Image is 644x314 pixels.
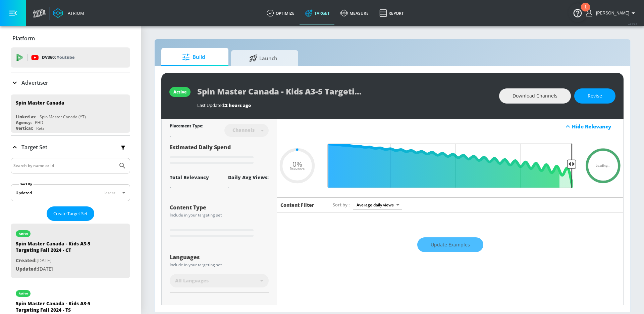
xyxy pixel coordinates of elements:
[170,205,269,210] div: Content Type
[170,174,209,181] div: Total Relevancy
[47,206,94,221] button: Create Target Set
[16,266,38,272] span: Updated:
[11,224,130,278] div: activeSpin Master Canada - Kids A3-5 Targeting Fall 2024 - CTCreated:[DATE]Updated:[DATE]
[277,119,623,134] div: Hide Relevancy
[53,8,84,18] a: Atrium
[16,120,32,125] div: Agency:
[290,167,305,171] span: Relevance
[16,125,33,131] div: Vertical:
[19,182,34,186] label: Sort By
[588,92,602,100] span: Revise
[238,50,289,66] span: Launch
[11,136,130,158] div: Target Set
[16,240,110,257] div: Spin Master Canada - Kids A3-5 Targeting Fall 2024 - CT
[584,7,587,16] div: 1
[574,88,615,104] button: Revise
[11,29,130,48] div: Platform
[197,102,492,108] div: Last Updated:
[42,54,74,61] p: DV360:
[586,9,637,17] button: [PERSON_NAME]
[36,125,47,131] div: Retail
[568,3,587,22] button: Open Resource Center, 1 new notification
[21,79,48,86] p: Advertiser
[300,1,335,25] a: Target
[12,35,35,42] p: Platform
[16,265,110,273] p: [DATE]
[229,127,258,133] div: Channels
[170,254,269,260] div: Languages
[333,202,350,208] span: Sort by
[21,144,47,151] p: Target Set
[513,92,557,100] span: Download Channels
[170,263,269,267] div: Include in your targeting set
[65,10,84,16] div: Atrium
[170,144,269,166] div: Estimated Daily Spend
[35,120,43,125] div: PHD
[280,202,314,208] h6: Content Filter
[40,114,86,120] div: Spin Master Canada (YT)
[11,94,130,133] div: Spin Master CanadaLinked as:Spin Master Canada (YT)Agency:PHDVertical:Retail
[324,144,576,188] input: Final Threshold
[16,257,37,264] span: Created:
[15,190,32,196] div: Updated
[173,89,186,95] div: active
[374,1,409,25] a: Report
[11,47,130,68] div: DV360: Youtube
[16,257,110,265] p: [DATE]
[11,73,130,92] div: Advertiser
[19,292,28,295] div: active
[168,49,219,65] span: Build
[593,11,629,15] span: login as: anthony.rios@zefr.com
[16,100,64,106] div: Spin Master Canada
[170,144,231,151] span: Estimated Daily Spend
[261,1,300,25] a: optimize
[596,164,610,167] span: Loading...
[19,232,28,235] div: active
[228,174,269,181] div: Daily Avg Views:
[572,123,620,130] div: Hide Relevancy
[53,210,88,218] span: Create Target Set
[175,277,209,284] span: All Languages
[292,160,302,167] span: 0%
[170,274,269,287] div: All Languages
[335,1,374,25] a: measure
[57,54,74,61] p: Youtube
[499,88,571,104] button: Download Channels
[353,200,402,209] div: Average daily views
[104,190,115,196] span: latest
[628,22,637,26] span: v 4.25.4
[13,161,115,170] input: Search by name or Id
[225,102,251,108] span: 2 hours ago
[16,114,36,120] div: Linked as:
[170,213,269,217] div: Include in your targeting set
[170,123,203,130] div: Placement Type:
